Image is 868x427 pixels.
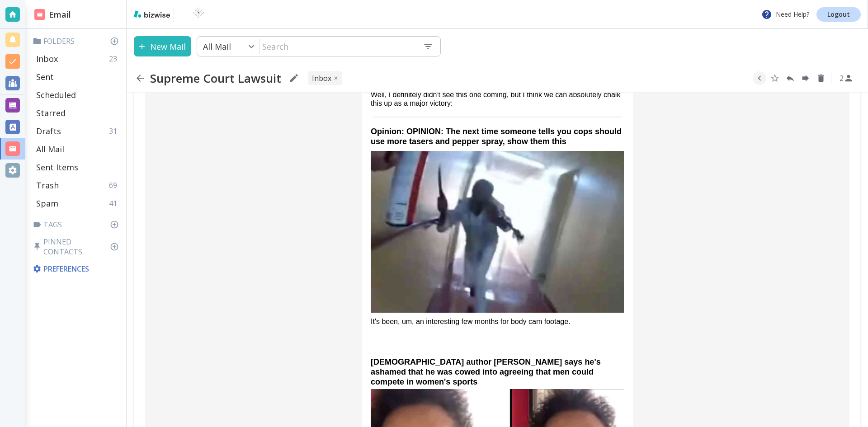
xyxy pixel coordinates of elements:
p: Pinned Contacts [33,237,123,257]
button: Delete [814,71,828,85]
h2: Email [34,9,71,21]
p: Scheduled [36,89,76,100]
div: Drafts31 [33,122,123,140]
p: 41 [109,198,121,208]
button: Reply [783,71,797,85]
img: BioTech International [178,7,219,22]
div: Trash69 [33,176,123,194]
input: Search [260,37,416,56]
div: Sent [33,68,123,86]
p: Inbox [36,53,58,64]
p: Preferences [33,264,121,274]
p: 23 [109,54,121,64]
p: Spam [36,198,58,209]
button: New Mail [134,36,191,56]
p: Need Help? [761,9,809,20]
a: Logout [816,7,861,22]
p: Tags [33,220,123,230]
div: Sent Items [33,158,123,176]
img: DashboardSidebarEmail.svg [34,9,45,20]
img: bizwise [134,10,170,18]
p: 69 [109,180,121,190]
div: Scheduled [33,86,123,104]
p: All Mail [36,144,64,155]
p: INBOX [312,73,331,83]
p: Sent Items [36,162,78,173]
p: 2 [840,73,844,83]
p: 31 [109,126,121,136]
div: Spam41 [33,194,123,212]
div: Inbox23 [33,50,123,68]
p: Folders [33,36,123,46]
div: Preferences [31,260,123,277]
button: See Participants [835,67,857,89]
p: Sent [36,71,54,82]
p: Logout [827,11,850,18]
button: Forward [799,71,812,85]
h2: Supreme Court Lawsuit [150,71,281,85]
p: Drafts [36,126,61,136]
p: Trash [36,180,59,191]
p: All Mail [203,41,231,52]
div: All Mail [33,140,123,158]
div: Starred [33,104,123,122]
p: Starred [36,108,66,118]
